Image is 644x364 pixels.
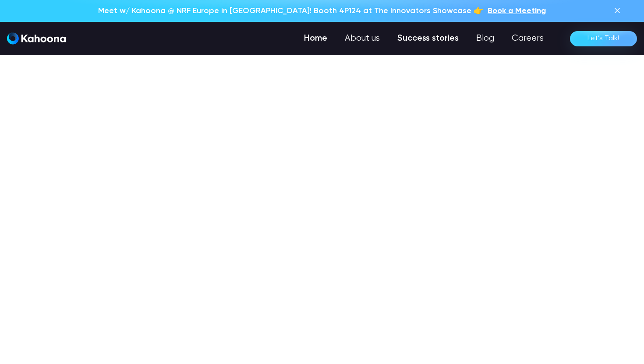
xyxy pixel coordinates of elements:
div: Let’s Talk! [587,31,619,45]
a: Book a Meeting [488,5,546,17]
span: Book a Meeting [488,7,546,15]
a: Let’s Talk! [570,31,637,46]
img: Kahoona logo white [7,32,66,45]
a: Home [295,30,336,47]
a: Blog [467,30,503,47]
a: About us [336,30,389,47]
p: Meet w/ Kahoona @ NRF Europe in [GEOGRAPHIC_DATA]! Booth 4P124 at The Innovators Showcase 👉 [98,5,483,17]
a: Careers [503,30,552,47]
a: Success stories [389,30,467,47]
a: home [7,32,66,45]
